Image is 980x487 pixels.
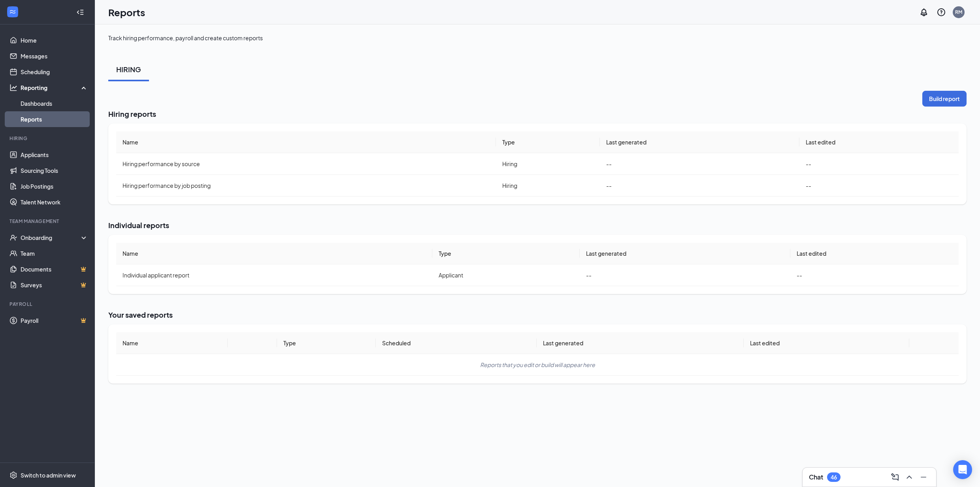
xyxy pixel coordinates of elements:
td: -- [799,175,959,197]
h2: Hiring reports [108,109,967,119]
svg: Minimize [919,472,928,482]
td: -- [600,153,799,175]
div: Open Intercom Messenger [953,460,972,479]
th: Last edited [744,332,909,354]
div: Switch to admin view [21,471,76,479]
h2: Your saved reports [108,310,967,320]
a: Team [21,245,88,261]
a: Messages [21,48,88,64]
span: Reports that you edit or build will appear here [480,361,595,368]
div: Onboarding [21,234,81,242]
a: Sourcing Tools [21,163,88,178]
th: Last edited [799,131,959,153]
h1: Reports [108,6,145,19]
svg: Collapse [76,8,84,16]
svg: Settings [9,471,17,479]
div: Team Management [9,218,87,225]
a: Home [21,32,88,48]
th: Name [116,332,228,354]
th: Type [277,332,376,354]
svg: Analysis [9,84,17,92]
div: 46 [831,474,837,481]
svg: ChevronUp [905,472,914,482]
h2: Individual reports [108,220,967,230]
td: -- [790,264,959,286]
div: RM [955,9,962,15]
span: Individual applicant report [122,272,189,279]
svg: WorkstreamLogo [9,8,17,16]
td: -- [799,153,959,175]
a: DocumentsCrown [21,261,88,277]
th: Type [496,131,600,153]
td: Hiring [496,153,600,175]
td: Hiring [496,175,600,197]
a: SurveysCrown [21,277,88,293]
a: PayrollCrown [21,313,88,328]
th: Last generated [580,243,790,264]
td: -- [600,175,799,197]
a: Applicants [21,147,88,163]
svg: QuestionInfo [937,7,946,17]
a: Dashboards [21,96,88,111]
a: Job Postings [21,178,88,194]
div: Payroll [9,301,87,307]
th: Type [432,243,580,264]
th: Last generated [537,332,744,354]
button: Minimize [917,471,930,483]
svg: Notifications [919,7,929,17]
div: Reporting [21,84,89,92]
a: Scheduling [21,64,88,80]
th: Name [116,131,496,153]
th: Last edited [790,243,959,264]
h3: Chat [809,473,823,481]
span: Hiring performance by source [122,160,200,167]
span: Hiring performance by job posting [122,182,211,189]
svg: UserCheck [9,234,17,242]
div: HIRING [116,64,141,74]
th: Name [116,243,432,264]
th: Last generated [600,131,799,153]
div: Hiring [9,135,87,142]
a: Reports [21,111,88,127]
button: ComposeMessage [889,471,901,483]
button: ChevronUp [903,471,916,483]
td: Applicant [432,264,580,286]
svg: ComposeMessage [890,472,900,482]
div: Track hiring performance, payroll and create custom reports [108,34,263,42]
th: Scheduled [376,332,537,354]
td: -- [580,264,790,286]
button: Build report [922,91,967,107]
a: Talent Network [21,194,88,210]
